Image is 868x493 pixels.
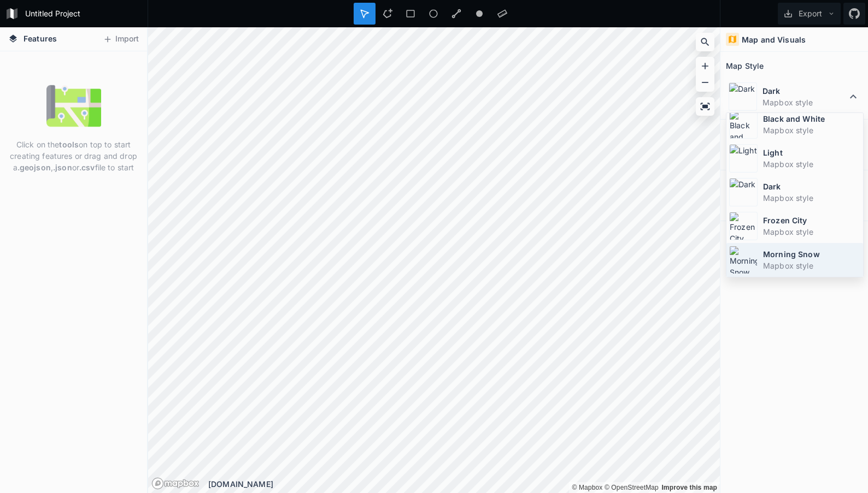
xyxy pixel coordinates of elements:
[729,144,758,173] img: Light
[661,484,717,491] a: Map feedback
[763,97,847,108] dd: Mapbox style
[8,139,139,173] p: Click on the on top to start creating features or drag and drop a , or file to start
[729,246,758,274] img: Morning Snow
[763,226,860,237] dd: Mapbox style
[17,163,51,172] strong: .geojson
[763,260,860,271] dd: Mapbox style
[763,181,860,192] dt: Dark
[763,113,860,124] dt: Black and White
[763,124,860,136] dd: Mapbox style
[763,192,860,204] dd: Mapbox style
[763,215,860,226] dt: Frozen City
[79,163,95,172] strong: .csv
[742,34,806,45] h4: Map and Visuals
[763,158,860,170] dd: Mapbox style
[763,147,860,158] dt: Light
[729,82,757,111] img: Dark
[763,248,860,260] dt: Morning Snow
[572,484,602,491] a: Mapbox
[726,57,764,74] h2: Map Style
[605,484,659,491] a: OpenStreetMap
[778,3,841,25] button: Export
[729,110,758,139] img: Black and White
[151,477,200,490] a: Mapbox logo
[97,31,144,48] button: Import
[46,79,101,133] img: empty
[729,212,758,240] img: Frozen City
[208,478,720,490] div: [DOMAIN_NAME]
[729,178,758,206] img: Dark
[763,85,847,97] dt: Dark
[24,33,57,44] span: Features
[53,163,72,172] strong: .json
[59,140,79,149] strong: tools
